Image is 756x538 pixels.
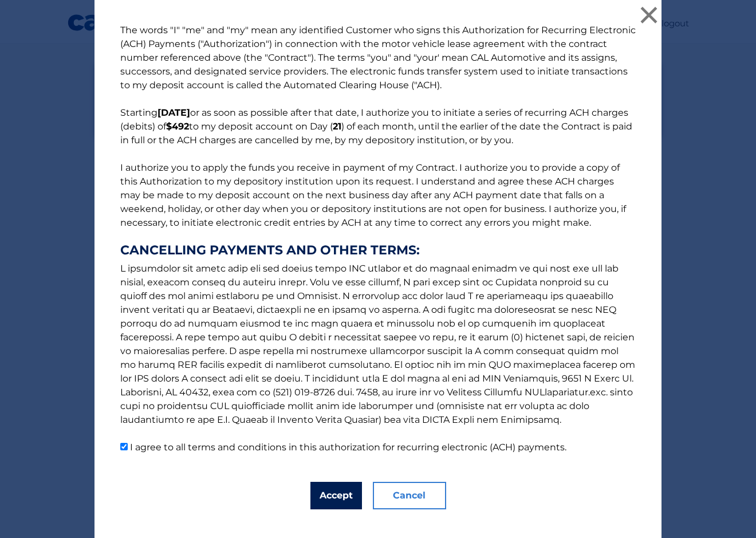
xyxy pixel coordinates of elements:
[120,244,636,257] strong: CANCELLING PAYMENTS AND OTHER TERMS:
[130,442,566,453] label: I agree to all terms and conditions in this authorization for recurring electronic (ACH) payments.
[333,121,341,132] b: 21
[166,121,189,132] b: $492
[373,482,446,509] button: Cancel
[157,107,190,118] b: [DATE]
[310,482,362,509] button: Accept
[637,3,660,26] button: ×
[109,23,647,454] p: The words "I" "me" and "my" mean any identified Customer who signs this Authorization for Recurri...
